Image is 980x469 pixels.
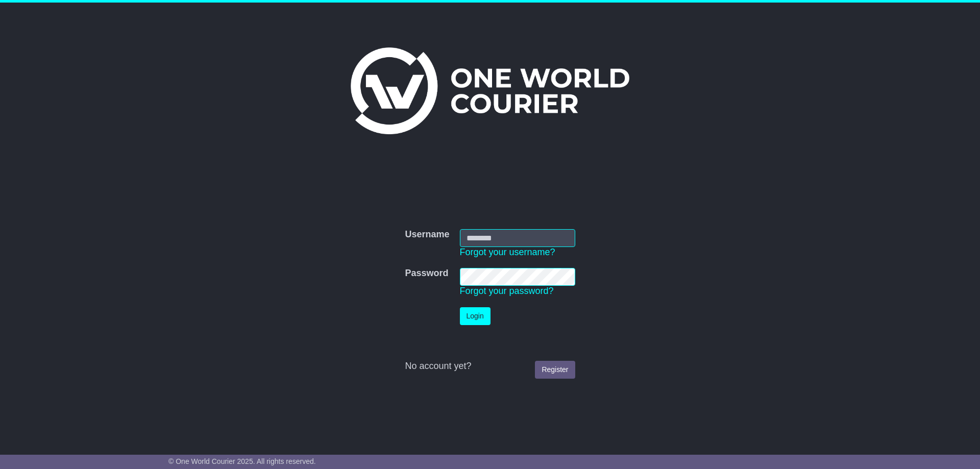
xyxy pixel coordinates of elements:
label: Username [405,229,449,240]
div: No account yet? [405,361,575,372]
a: Register [535,361,575,379]
button: Login [460,307,491,325]
span: © One World Courier 2025. All rights reserved. [168,457,316,465]
label: Password [405,268,448,279]
a: Forgot your password? [460,286,554,296]
img: One World [351,47,629,134]
a: Forgot your username? [460,247,555,257]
